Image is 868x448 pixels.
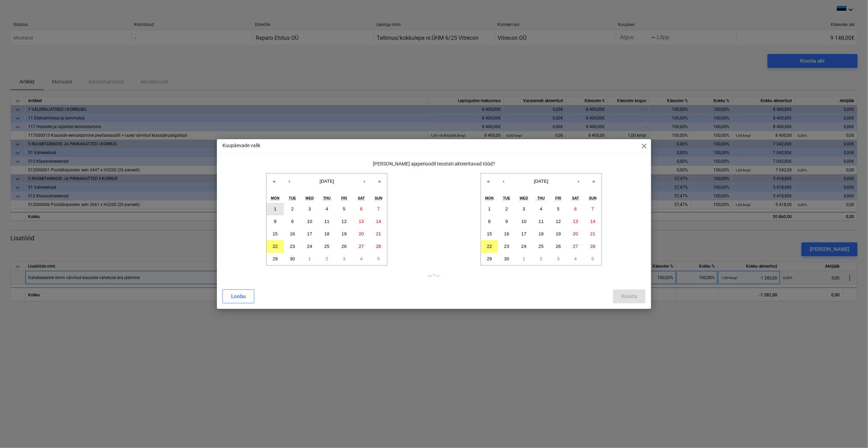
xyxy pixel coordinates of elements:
button: September 20, 2025 [353,228,370,240]
abbr: September 26, 2025 [556,244,561,249]
abbr: September 24, 2025 [307,244,312,249]
button: September 15, 2025 [481,228,498,240]
abbr: September 18, 2025 [324,231,330,236]
abbr: September 30, 2025 [290,256,295,261]
abbr: October 3, 2025 [343,256,345,261]
button: September 20, 2025 [567,228,584,240]
button: September 11, 2025 [318,215,335,228]
abbr: September 10, 2025 [521,219,526,224]
button: October 2, 2025 [318,253,335,265]
abbr: Tuesday [503,196,510,200]
button: September 17, 2025 [301,228,318,240]
abbr: September 20, 2025 [359,231,364,236]
abbr: September 8, 2025 [488,219,491,224]
button: October 1, 2025 [515,253,533,265]
button: ‹ [496,173,511,189]
abbr: September 26, 2025 [342,244,347,249]
abbr: September 8, 2025 [274,219,277,224]
abbr: September 21, 2025 [590,231,595,236]
button: September 13, 2025 [567,215,584,228]
p: ... - ... [222,271,646,278]
abbr: October 2, 2025 [540,256,542,261]
button: September 22, 2025 [481,240,498,253]
button: September 9, 2025 [284,215,301,228]
span: [DATE] [534,179,549,184]
button: September 12, 2025 [335,215,353,228]
abbr: September 13, 2025 [359,219,364,224]
button: September 3, 2025 [301,203,318,215]
button: September 2, 2025 [284,203,301,215]
button: [DATE] [511,173,571,189]
abbr: October 4, 2025 [360,256,362,261]
abbr: September 15, 2025 [273,231,278,236]
abbr: September 5, 2025 [343,206,345,212]
button: October 1, 2025 [301,253,318,265]
button: September 19, 2025 [335,228,353,240]
button: September 27, 2025 [567,240,584,253]
abbr: September 21, 2025 [376,231,381,236]
abbr: September 9, 2025 [505,219,508,224]
abbr: September 25, 2025 [324,244,330,249]
button: « [266,173,282,189]
abbr: September 16, 2025 [290,231,295,236]
abbr: September 22, 2025 [273,244,278,249]
abbr: Sunday [589,196,597,200]
abbr: Monday [271,196,280,200]
button: September 25, 2025 [318,240,335,253]
button: September 6, 2025 [353,203,370,215]
button: October 3, 2025 [550,253,567,265]
button: » [372,173,387,189]
abbr: September 9, 2025 [291,219,293,224]
button: September 16, 2025 [498,228,515,240]
button: » [586,173,602,189]
span: close [640,142,648,150]
abbr: October 3, 2025 [557,256,560,261]
button: September 27, 2025 [353,240,370,253]
abbr: September 23, 2025 [504,244,509,249]
abbr: September 7, 2025 [377,206,380,212]
button: September 30, 2025 [498,253,515,265]
button: › [571,173,586,189]
abbr: September 10, 2025 [307,219,312,224]
abbr: October 1, 2025 [523,256,525,261]
abbr: September 28, 2025 [590,244,595,249]
abbr: September 6, 2025 [574,206,577,212]
abbr: October 5, 2025 [377,256,380,261]
button: September 4, 2025 [318,203,335,215]
abbr: September 30, 2025 [504,256,509,261]
button: September 23, 2025 [284,240,301,253]
button: September 6, 2025 [567,203,584,215]
button: Loobu [222,289,254,303]
button: September 14, 2025 [370,215,387,228]
button: September 8, 2025 [266,215,284,228]
button: September 7, 2025 [370,203,387,215]
button: September 22, 2025 [266,240,284,253]
button: « [481,173,496,189]
abbr: September 19, 2025 [342,231,347,236]
abbr: September 19, 2025 [556,231,561,236]
button: September 21, 2025 [584,228,602,240]
abbr: September 20, 2025 [573,231,578,236]
abbr: September 24, 2025 [521,244,526,249]
button: September 10, 2025 [301,215,318,228]
abbr: Friday [341,196,347,200]
abbr: September 7, 2025 [591,206,594,212]
button: September 18, 2025 [318,228,335,240]
button: October 2, 2025 [533,253,550,265]
div: Loobu [231,292,246,301]
abbr: September 12, 2025 [342,219,347,224]
abbr: Monday [485,196,494,200]
button: September 4, 2025 [533,203,550,215]
abbr: October 5, 2025 [591,256,594,261]
abbr: September 29, 2025 [487,256,492,261]
button: September 9, 2025 [498,215,515,228]
button: October 4, 2025 [353,253,370,265]
abbr: September 29, 2025 [273,256,278,261]
abbr: September 5, 2025 [557,206,560,212]
abbr: September 2, 2025 [291,206,293,212]
button: September 2, 2025 [498,203,515,215]
button: September 13, 2025 [353,215,370,228]
abbr: September 4, 2025 [540,206,542,212]
abbr: October 1, 2025 [308,256,311,261]
abbr: September 11, 2025 [538,219,544,224]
